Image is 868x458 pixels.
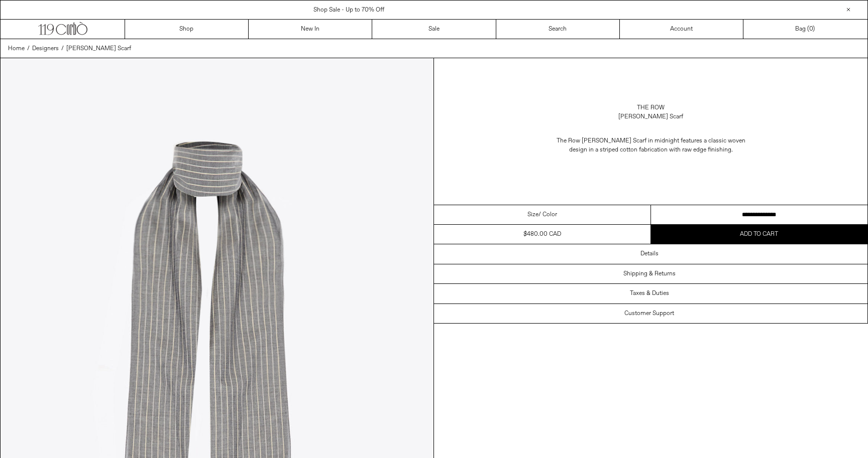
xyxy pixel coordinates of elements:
[66,45,131,53] span: [PERSON_NAME] Scarf
[523,230,561,239] div: $480.00 CAD
[27,44,30,53] span: /
[66,44,131,53] a: [PERSON_NAME] Scarf
[538,210,557,219] span: / Color
[809,25,813,33] span: 0
[618,112,683,121] div: [PERSON_NAME] Scarf
[623,270,676,277] h3: Shipping & Returns
[8,45,25,53] span: Home
[740,230,778,238] span: Add to cart
[551,131,751,160] p: The Row [PERSON_NAME] Scarf in midnight features a classic woven design in a striped cotton fabri...
[624,310,674,317] h3: Customer Support
[32,45,59,53] span: Designers
[496,20,620,39] a: Search
[637,103,665,112] a: The Row
[651,225,868,244] button: Add to cart
[630,290,669,297] h3: Taxes & Duties
[249,20,372,39] a: New In
[32,44,59,53] a: Designers
[372,20,496,39] a: Sale
[809,25,815,34] span: )
[527,210,538,219] span: Size
[620,20,743,39] a: Account
[61,44,64,53] span: /
[743,20,867,39] a: Bag ()
[313,6,384,14] a: Shop Sale - Up to 70% Off
[125,20,249,39] a: Shop
[640,250,659,257] h3: Details
[8,44,25,53] a: Home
